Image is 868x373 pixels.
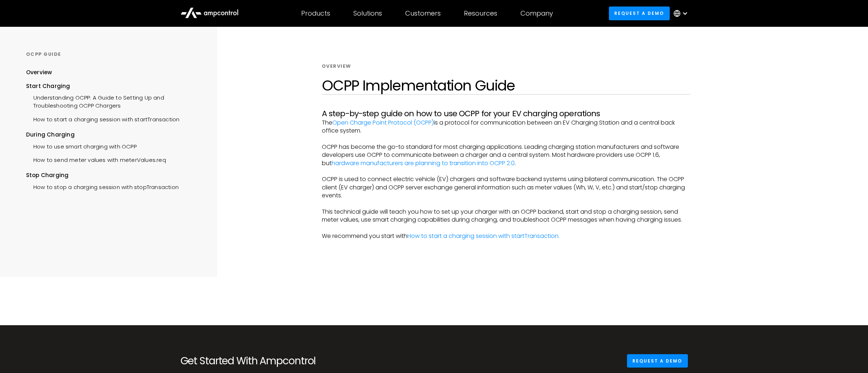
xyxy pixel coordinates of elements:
[26,172,200,180] div: Stop Charging
[332,159,515,167] a: hardware manufacturers are planning to transition into OCPP 2.0
[301,9,330,17] div: Products
[322,135,690,143] p: ‍
[405,9,441,17] div: Customers
[627,354,688,368] a: Request a demo
[322,208,690,224] p: This technical guide will teach you how to set up your charger with an OCPP backend, start and st...
[520,9,553,17] div: Company
[26,112,180,125] a: How to start a charging session with startTransaction
[26,131,200,139] div: During Charging
[26,82,200,90] div: Start Charging
[322,119,690,135] p: The is a protocol for communication between an EV Charging Station and a central back office system.
[322,175,690,200] p: OCPP is used to connect electric vehicle (EV) chargers and software backend systems using bilater...
[26,180,179,193] a: How to stop a charging session with stopTransaction
[26,90,200,112] a: Understanding OCPP: A Guide to Setting Up and Troubleshooting OCPP Chargers
[407,232,560,240] a: How to start a charging session with startTransaction.
[26,139,137,152] a: How to use smart charging with OCPP
[353,9,382,17] div: Solutions
[322,167,690,175] p: ‍
[464,9,497,17] div: Resources
[322,77,690,94] h1: OCPP Implementation Guide
[26,69,52,77] div: Overview
[180,355,340,367] h2: Get Started With Ampcontrol
[322,232,690,240] p: We recommend you start with
[322,109,690,118] h3: A step-by-step guide on how to use OCPP for your EV charging operations
[322,63,351,70] div: Overview
[322,200,690,208] p: ‍
[26,51,200,58] div: OCPP GUIDE
[332,118,434,127] a: Open Charge Point Protocol (OCPP)
[322,224,690,232] p: ‍
[322,143,690,167] p: OCPP has become the go-to standard for most charging applications. Leading charging station manuf...
[609,7,670,20] a: Request a demo
[26,69,52,82] a: Overview
[26,152,166,166] a: How to send meter values with meterValues.req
